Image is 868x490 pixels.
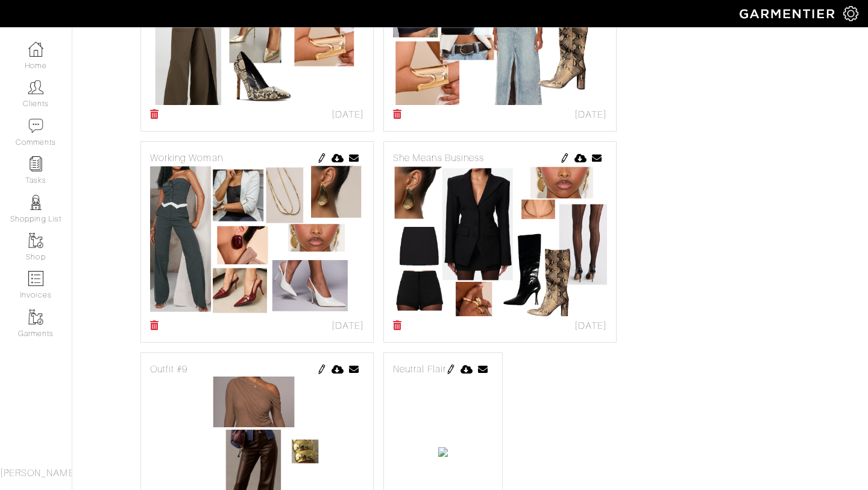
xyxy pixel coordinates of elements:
[734,3,843,24] img: garmentier-logo-header-white-b43fb05a5012e4ada735d5af1a66efaba907eab6374d6393d1fbf88cb4ef424d.png
[28,42,43,57] img: dashboard-icon-dbcd8f5a0b271acd01030246c82b418ddd0df26cd7fceb0bd07c9910d44c42f6.png
[150,362,364,377] div: Outfit #9
[28,233,43,248] img: garments-icon-b7da505a4dc4fd61783c78ac3ca0ef83fa9d6f193b1c9dc38574b1d14d53ca28.png
[393,151,607,165] div: She Means Business
[28,271,43,286] img: orders-icon-0abe47150d42831381b5fb84f609e132dff9fe21cb692f30cb5eec754e2cba89.png
[317,364,327,374] img: pen-cf24a1663064a2ec1b9c1bd2387e9de7a2fa800b781884d57f21acf72779bad2.png
[28,118,43,133] img: comment-icon-a0a6a9ef722e966f86d9cbdc48e553b5cf19dbc54f86b18d962a5391bc8f6eb6.png
[317,153,327,163] img: pen-cf24a1663064a2ec1b9c1bd2387e9de7a2fa800b781884d57f21acf72779bad2.png
[332,319,364,333] span: [DATE]
[28,310,43,325] img: garments-icon-b7da505a4dc4fd61783c78ac3ca0ef83fa9d6f193b1c9dc38574b1d14d53ca28.png
[332,107,364,122] span: [DATE]
[28,156,43,171] img: reminder-icon-8004d30b9f0a5d33ae49ab947aed9ed385cf756f9e5892f1edd6e32f2345188e.png
[843,6,858,21] img: gear-icon-white-bd11855cb880d31180b6d7d6211b90ccbf57a29d726f0c71d8c61bd08dd39cc2.png
[393,362,493,377] div: Neutral Flair
[393,165,607,316] img: 1756167315.png
[560,153,570,163] img: pen-cf24a1663064a2ec1b9c1bd2387e9de7a2fa800b781884d57f21acf72779bad2.png
[574,107,607,122] span: [DATE]
[150,165,364,316] img: 1755796414.png
[28,80,43,95] img: clients-icon-6bae9207a08558b7cb47a8932f037763ab4055f8c8b6bfacd5dc20c3e0201464.png
[446,364,456,374] img: pen-cf24a1663064a2ec1b9c1bd2387e9de7a2fa800b781884d57f21acf72779bad2.png
[150,151,364,165] div: Working Woman
[28,195,43,210] img: stylists-icon-eb353228a002819b7ec25b43dbf5f0378dd9e0616d9560372ff212230b889e62.png
[574,319,607,333] span: [DATE]
[438,447,448,457] img: 1756189336.png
